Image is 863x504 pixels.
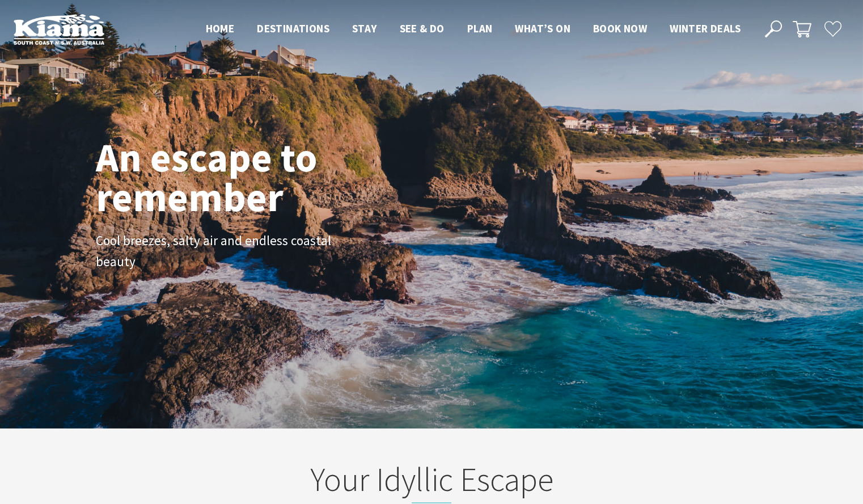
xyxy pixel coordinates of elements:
p: Cool breezes, salty air and endless coastal beauty [96,231,351,273]
span: See & Do [400,22,445,35]
span: Home [206,22,235,35]
span: Winter Deals [670,22,741,35]
nav: Main Menu [194,20,752,39]
span: Book now [593,22,647,35]
span: Stay [352,22,377,35]
h1: An escape to remember [96,138,408,217]
span: What’s On [515,22,570,35]
img: Kiama Logo [14,14,104,45]
h2: Your Idyllic Escape [209,460,654,504]
span: Destinations [257,22,329,35]
span: Plan [467,22,493,35]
